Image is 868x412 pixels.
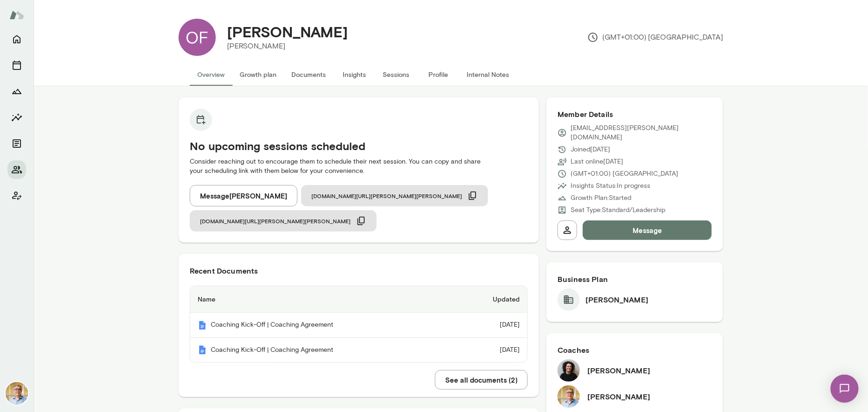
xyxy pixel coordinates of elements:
[571,206,665,215] p: Seat Type: Standard/Leadership
[333,63,375,86] button: Insights
[558,109,712,120] h6: Member Details
[227,41,348,52] p: [PERSON_NAME]
[417,63,459,86] button: Profile
[583,220,712,240] button: Message
[571,169,678,179] p: (GMT+01:00) [GEOGRAPHIC_DATA]
[311,192,462,199] span: [DOMAIN_NAME][URL][PERSON_NAME][PERSON_NAME]
[7,160,26,179] button: Members
[7,30,26,48] button: Home
[571,145,610,154] p: Joined [DATE]
[558,359,580,382] img: Deana Murfitt
[459,63,517,86] button: Internal Notes
[190,157,528,176] p: Consider reaching out to encourage them to schedule their next session. You can copy and share yo...
[190,185,297,206] button: Message[PERSON_NAME]
[571,193,631,203] p: Growth Plan: Started
[7,134,26,153] button: Documents
[587,391,650,402] h6: [PERSON_NAME]
[198,345,207,355] img: Mento
[232,63,284,86] button: Growth plan
[587,365,650,376] h6: [PERSON_NAME]
[190,313,454,338] th: Coaching Kick-Off | Coaching Agreement
[558,344,712,356] h6: Coaches
[454,286,528,313] th: Updated
[227,23,348,41] h4: [PERSON_NAME]
[190,265,528,276] h6: Recent Documents
[587,32,723,43] p: (GMT+01:00) [GEOGRAPHIC_DATA]
[284,63,333,86] button: Documents
[179,19,216,56] div: OF
[571,124,712,142] p: [EMAIL_ADDRESS][PERSON_NAME][DOMAIN_NAME]
[7,56,26,75] button: Sessions
[301,185,488,206] button: [DOMAIN_NAME][URL][PERSON_NAME][PERSON_NAME]
[190,210,377,232] button: [DOMAIN_NAME][URL][PERSON_NAME][PERSON_NAME]
[571,157,623,166] p: Last online [DATE]
[198,321,207,330] img: Mento
[7,108,26,127] button: Insights
[375,63,417,86] button: Sessions
[190,286,454,313] th: Name
[6,382,28,405] img: Scott Bowie
[9,6,24,24] img: Mento
[190,138,528,153] h5: No upcoming sessions scheduled
[190,338,454,363] th: Coaching Kick-Off | Coaching Agreement
[571,181,650,191] p: Insights Status: In progress
[190,63,232,86] button: Overview
[558,274,712,285] h6: Business Plan
[454,338,528,363] td: [DATE]
[558,385,580,408] img: Scott Bowie
[435,370,528,390] button: See all documents (2)
[7,186,26,205] button: Client app
[7,82,26,101] button: Growth Plan
[454,313,528,338] td: [DATE]
[586,294,648,305] h6: [PERSON_NAME]
[200,217,351,225] span: [DOMAIN_NAME][URL][PERSON_NAME][PERSON_NAME]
